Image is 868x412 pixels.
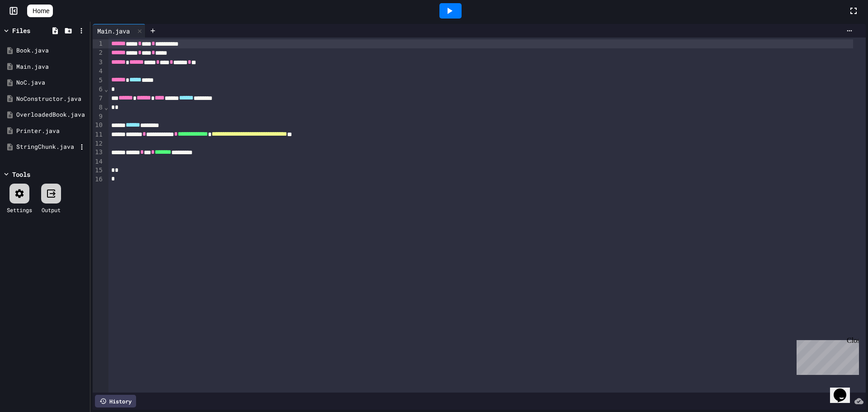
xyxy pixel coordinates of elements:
[16,110,87,119] div: OverloadedBook.java
[16,78,87,87] div: NoC.java
[830,376,859,403] iframe: chat widget
[93,157,104,166] div: 14
[16,62,87,71] div: Main.java
[93,139,104,148] div: 12
[16,95,87,104] div: NoConstructor.java
[93,121,104,130] div: 10
[16,142,77,152] div: StringChunk.java
[93,48,104,57] div: 2
[93,85,104,94] div: 6
[4,4,62,57] div: Chat with us now!Close
[93,148,104,157] div: 13
[12,170,30,179] div: Tools
[93,24,146,38] div: Main.java
[93,103,104,112] div: 8
[93,175,104,184] div: 16
[16,46,87,55] div: Book.java
[7,206,32,214] div: Settings
[93,76,104,85] div: 5
[93,112,104,121] div: 9
[27,5,53,17] a: Home
[93,26,134,36] div: Main.java
[104,104,108,111] span: Fold line
[16,127,87,136] div: Printer.java
[93,130,104,139] div: 11
[93,166,104,175] div: 15
[104,85,108,93] span: Fold line
[33,6,49,15] span: Home
[93,58,104,67] div: 3
[93,67,104,76] div: 4
[42,206,61,214] div: Output
[95,395,136,407] div: History
[93,94,104,103] div: 7
[12,26,30,35] div: Files
[793,336,859,375] iframe: chat widget
[93,39,104,48] div: 1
